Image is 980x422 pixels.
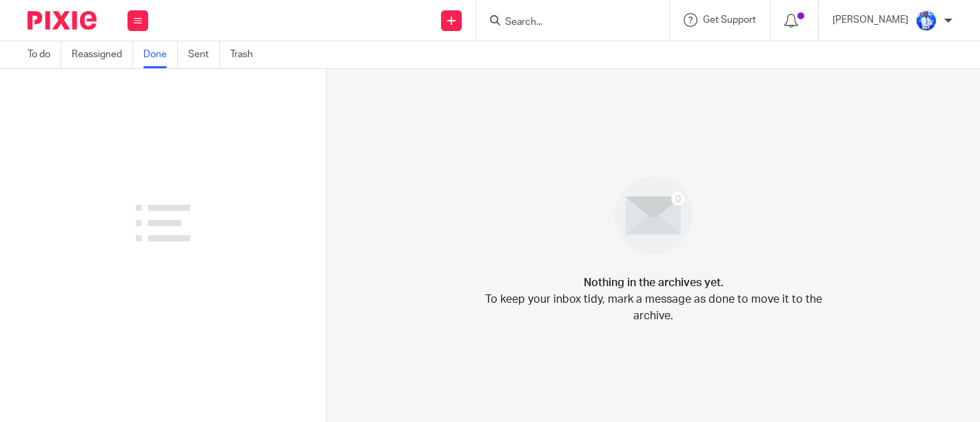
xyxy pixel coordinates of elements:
input: Search [504,17,628,29]
a: Sent [188,41,220,68]
img: Pixie [28,11,96,30]
p: [PERSON_NAME] [833,13,908,27]
a: Done [143,41,178,68]
span: Get Support [703,15,756,25]
img: WhatsApp%20Image%202022-01-17%20at%2010.26.43%20PM.jpeg [915,10,937,32]
a: To do [28,41,61,68]
a: Trash [230,41,263,68]
img: image [606,168,702,263]
p: To keep your inbox tidy, mark a message as done to move it to the archive. [471,291,836,324]
h4: Nothing in the archives yet. [584,274,724,291]
a: Reassigned [72,41,133,68]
